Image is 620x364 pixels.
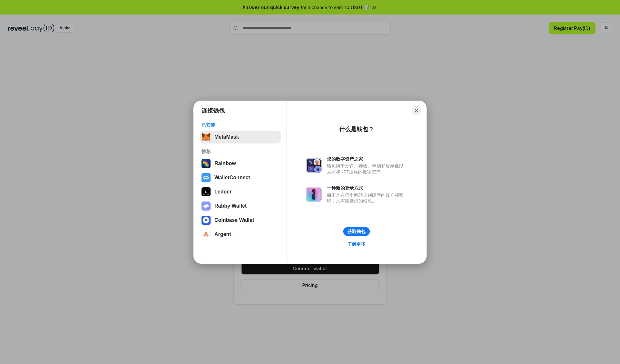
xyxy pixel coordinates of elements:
[200,131,281,143] button: MetaMask
[201,230,211,239] img: svg+xml,%3Csvg%20width%3D%2228%22%20height%3D%2228%22%20viewBox%3D%220%200%2028%2028%22%20fill%3D...
[327,163,407,175] div: 钱包用于发送、接收、存储和显示像以太坊和NFT这样的数字资产。
[214,231,231,237] div: Argent
[343,227,370,236] button: 获取钱包
[200,171,281,184] button: WalletConnect
[201,187,211,196] img: svg+xml,%3Csvg%20xmlns%3D%22http%3A%2F%2Fwww.w3.org%2F2000%2Fsvg%22%20width%3D%2228%22%20height%3...
[344,240,369,248] a: 了解更多
[327,185,407,191] div: 一种新的登录方式
[306,187,322,202] img: svg+xml,%3Csvg%20xmlns%3D%22http%3A%2F%2Fwww.w3.org%2F2000%2Fsvg%22%20fill%3D%22none%22%20viewBox...
[347,229,366,234] div: 获取钱包
[347,241,366,247] div: 了解更多
[200,228,281,241] button: Argent
[327,156,407,162] div: 您的数字资产之家
[214,189,232,195] div: Ledger
[201,202,211,211] img: svg+xml,%3Csvg%20xmlns%3D%22http%3A%2F%2Fwww.w3.org%2F2000%2Fsvg%22%20fill%3D%22none%22%20viewBox...
[214,175,250,181] div: WalletConnect
[201,107,225,114] h1: 连接钱包
[214,217,254,223] div: Coinbase Wallet
[201,122,279,128] div: 已安装
[201,133,211,142] img: svg+xml,%3Csvg%20fill%3D%22none%22%20height%3D%2233%22%20viewBox%3D%220%200%2035%2033%22%20width%...
[214,203,247,209] div: Rabby Wallet
[201,216,211,225] img: svg+xml,%3Csvg%20width%3D%2228%22%20height%3D%2228%22%20viewBox%3D%220%200%2028%2028%22%20fill%3D...
[214,134,239,140] div: MetaMask
[201,149,279,154] div: 推荐
[201,159,211,168] img: svg+xml,%3Csvg%20width%3D%22120%22%20height%3D%22120%22%20viewBox%3D%220%200%20120%20120%22%20fil...
[306,158,322,173] img: svg+xml,%3Csvg%20xmlns%3D%22http%3A%2F%2Fwww.w3.org%2F2000%2Fsvg%22%20fill%3D%22none%22%20viewBox...
[200,200,281,212] button: Rabby Wallet
[200,185,281,198] button: Ledger
[327,192,407,204] div: 而不是在每个网站上创建新的账户和密码，只需连接您的钱包。
[412,106,421,115] button: Close
[214,161,236,166] div: Rainbow
[200,157,281,170] button: Rainbow
[200,214,281,227] button: Coinbase Wallet
[201,173,211,182] img: svg+xml,%3Csvg%20width%3D%2228%22%20height%3D%2228%22%20viewBox%3D%220%200%2028%2028%22%20fill%3D...
[339,125,374,133] div: 什么是钱包？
